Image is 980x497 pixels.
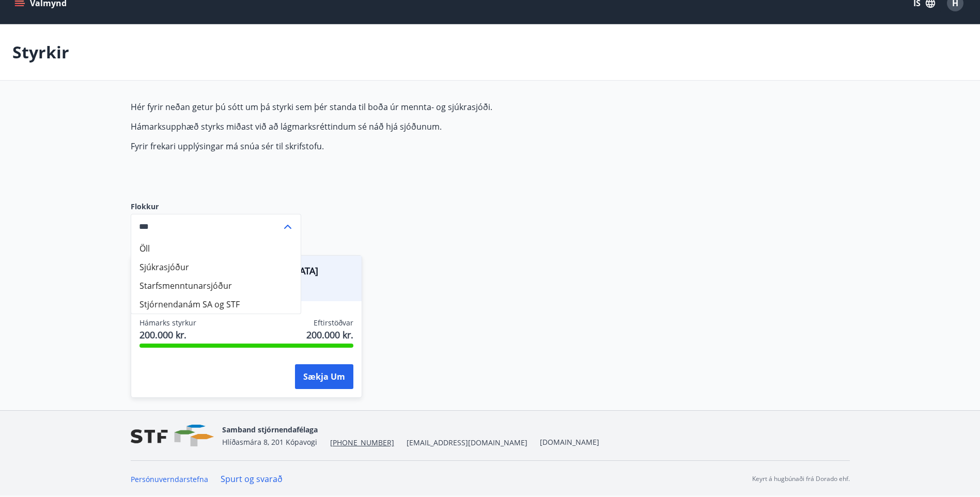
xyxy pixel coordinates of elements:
[131,276,301,295] li: Starfsmenntunarsjóður
[221,473,283,485] a: Spurt og svarað
[330,438,394,447] tcxspan: Call +354 553-5040 via 3CX
[222,437,317,447] span: Hlíðasmára 8, 201 Kópavogi
[314,318,353,328] span: Eftirstöðvar
[131,258,301,276] li: Sjúkrasjóður
[131,425,214,447] img: vjCaq2fThgY3EUYqSgpjEiBg6WP39ov69hlhuPVN.png
[131,295,301,314] li: Stjórnendanám SA og STF
[752,474,850,484] p: Keyrt á hugbúnaði frá Dorado ehf.
[131,474,208,484] a: Persónuverndarstefna
[139,328,196,341] span: 200.000 kr.
[131,121,618,132] p: Hámarksupphæð styrks miðast við að lágmarksréttindum sé náð hjá sjóðunum.
[540,437,599,447] a: [DOMAIN_NAME]
[407,438,527,448] span: [EMAIL_ADDRESS][DOMAIN_NAME]
[222,425,318,434] span: Samband stjórnendafélaga
[295,364,353,389] button: Sækja um
[131,101,618,113] p: Hér fyrir neðan getur þú sótt um þá styrki sem þér standa til boða úr mennta- og sjúkrasjóði.
[306,328,353,341] span: 200.000 kr.
[131,239,301,258] li: Öll
[139,318,196,328] span: Hámarks styrkur
[131,201,301,212] label: Flokkur
[131,141,618,152] p: Fyrir frekari upplýsingar má snúa sér til skrifstofu.
[12,41,69,64] p: Styrkir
